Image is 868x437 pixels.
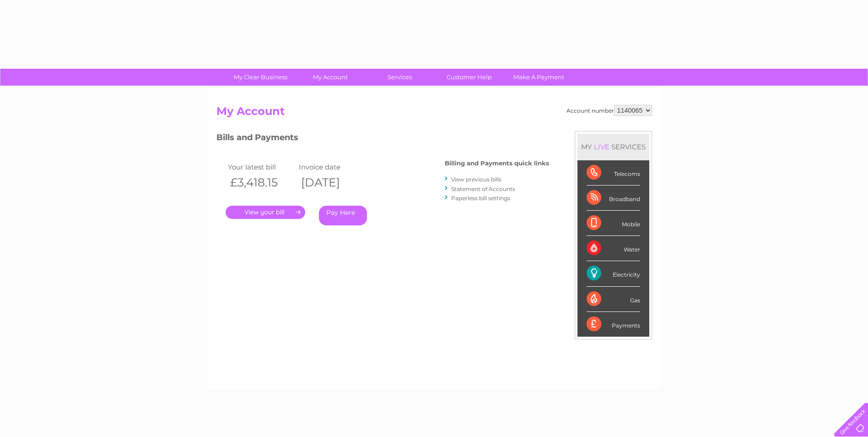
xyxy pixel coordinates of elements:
[587,236,640,261] div: Water
[587,312,640,337] div: Payments
[451,195,510,202] a: Paperless bill settings
[445,160,549,167] h4: Billing and Payments quick links
[587,186,640,211] div: Broadband
[292,69,368,86] a: My Account
[592,142,611,151] div: LIVE
[226,206,305,219] a: .
[362,69,437,86] a: Services
[431,69,507,86] a: Customer Help
[223,69,298,86] a: My Clear Business
[226,161,297,173] td: Your latest bill
[501,69,577,86] a: Make A Payment
[587,160,640,186] div: Telecoms
[216,131,549,147] h3: Bills and Payments
[587,261,640,286] div: Electricity
[451,186,515,192] a: Statement of Accounts
[297,173,367,192] th: [DATE]
[319,206,367,225] a: Pay Here
[297,161,367,173] td: Invoice date
[577,134,649,160] div: MY SERVICES
[566,105,652,116] div: Account number
[587,211,640,236] div: Mobile
[587,287,640,312] div: Gas
[226,173,297,192] th: £3,418.15
[216,105,652,122] h2: My Account
[451,176,501,183] a: View previous bills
